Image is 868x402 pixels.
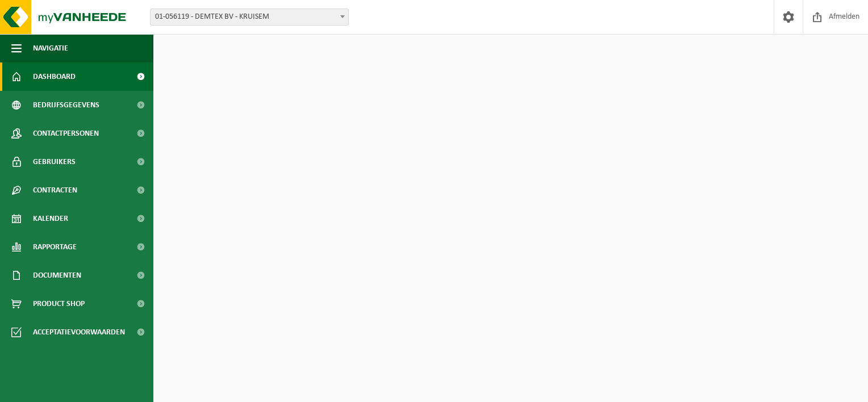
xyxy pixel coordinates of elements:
span: Dashboard [33,62,76,91]
span: Bedrijfsgegevens [33,91,99,119]
span: Kalender [33,204,68,233]
span: Documenten [33,261,81,290]
span: Rapportage [33,233,77,261]
span: 01-056119 - DEMTEX BV - KRUISEM [151,9,348,25]
span: Product Shop [33,290,85,318]
span: 01-056119 - DEMTEX BV - KRUISEM [150,9,349,26]
span: Contactpersonen [33,119,99,148]
span: Gebruikers [33,148,76,176]
span: Acceptatievoorwaarden [33,318,125,346]
span: Navigatie [33,34,68,62]
span: Contracten [33,176,77,204]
